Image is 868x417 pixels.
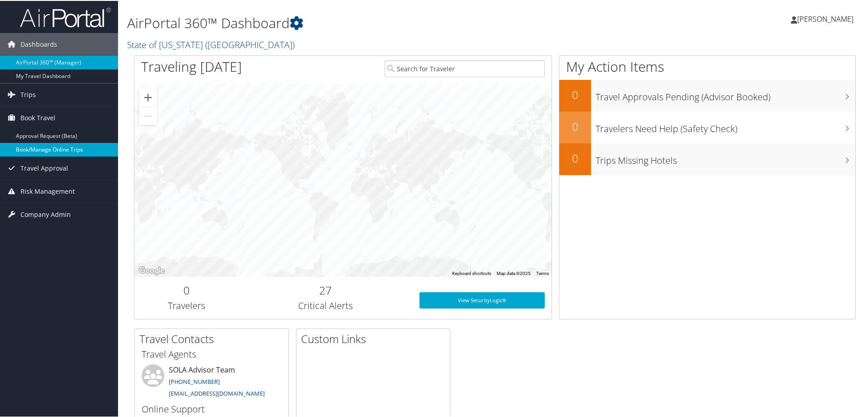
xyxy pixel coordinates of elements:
h1: My Action Items [559,56,855,75]
h2: 0 [141,282,232,297]
a: 0Travel Approvals Pending (Advisor Booked) [559,79,855,111]
h2: 0 [559,150,591,165]
a: [PERSON_NAME] [791,5,863,32]
h1: Traveling [DATE] [141,56,242,75]
h2: Travel Contacts [139,330,288,346]
h1: AirPortal 360™ Dashboard [127,13,617,32]
span: Map data ©2025 [497,270,531,275]
a: 0Travelers Need Help (Safety Check) [559,111,855,142]
span: Book Travel [20,106,55,128]
span: Company Admin [20,202,71,225]
a: Open this area in Google Maps (opens a new window) [137,264,167,276]
button: Zoom out [139,106,157,124]
span: Dashboards [20,32,57,55]
button: Keyboard shortcuts [452,270,491,276]
img: Google [137,264,167,276]
span: [PERSON_NAME] [797,13,853,23]
input: Search for Traveler [385,59,545,76]
span: Trips [20,83,36,105]
h3: Critical Alerts [246,299,406,311]
h3: Travelers [141,299,232,311]
h2: 0 [559,118,591,133]
span: Risk Management [20,179,75,202]
a: State of [US_STATE] ([GEOGRAPHIC_DATA]) [127,38,297,50]
h2: Custom Links [301,330,450,346]
a: View SecurityLogic® [419,291,545,308]
a: [EMAIL_ADDRESS][DOMAIN_NAME] [169,388,265,397]
button: Zoom in [139,88,157,106]
h3: Trips Missing Hotels [596,149,855,166]
a: Terms (opens in new tab) [536,270,549,275]
h3: Travelers Need Help (Safety Check) [596,117,855,134]
h2: 27 [246,282,406,297]
h3: Online Support [142,402,281,415]
span: Travel Approval [20,156,68,179]
a: 0Trips Missing Hotels [559,142,855,174]
h2: 0 [559,86,591,102]
img: airportal-logo.png [20,6,111,27]
h3: Travel Approvals Pending (Advisor Booked) [596,85,855,103]
li: SOLA Advisor Team [137,363,286,401]
h3: Travel Agents [142,347,281,360]
a: [PHONE_NUMBER] [169,377,220,385]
